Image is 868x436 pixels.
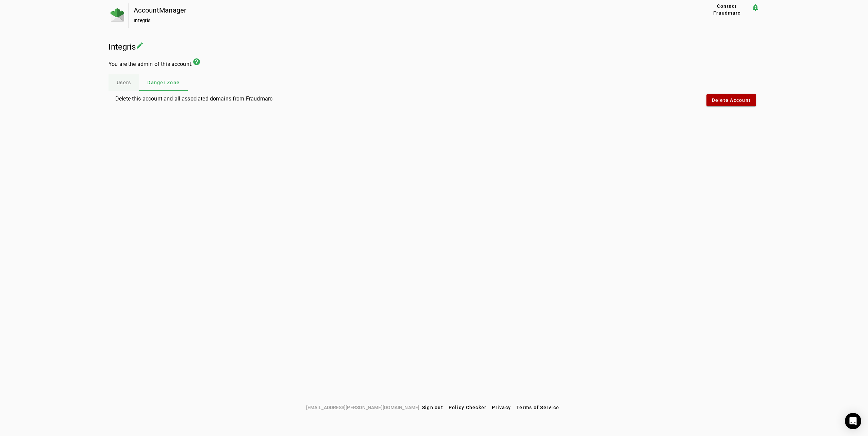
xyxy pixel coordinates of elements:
[712,97,751,104] span: Delete Account
[111,8,124,22] img: Fraudmarc Logo
[108,61,193,67] span: You are the admin of this account.
[516,405,559,410] span: Terms of Service
[147,80,180,85] span: Danger Zone
[751,3,759,12] mat-icon: notification_important
[134,7,681,14] div: AccountManager
[136,41,144,50] mat-icon: create
[706,94,756,106] button: Delete Account
[492,405,511,410] span: Privacy
[489,401,514,414] button: Privacy
[419,401,446,414] button: Sign out
[306,404,419,411] span: [EMAIL_ADDRESS][PERSON_NAME][DOMAIN_NAME]
[703,3,751,16] button: Contact Fraudmarc
[449,405,487,410] span: Policy Checker
[134,17,681,24] div: Integris
[705,3,749,16] span: Contact Fraudmarc
[117,80,131,85] span: Users
[514,401,562,414] button: Terms of Service
[115,94,272,104] h3: Delete this account and all associated domains from Fraudmarc
[108,3,759,28] app-page-header: AccountManager
[193,58,201,66] mat-icon: help
[845,413,861,429] div: Open Intercom Messenger
[108,42,136,52] h1: Integris
[446,401,489,414] button: Policy Checker
[422,405,443,410] span: Sign out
